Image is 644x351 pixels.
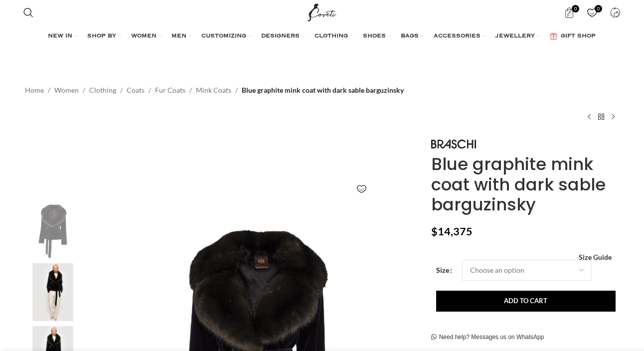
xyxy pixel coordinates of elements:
a: Previous product [583,111,595,123]
img: BRASCHI [431,140,476,149]
button: Add to cart [436,291,616,312]
h1: Blue graphite mink coat with dark sable barguzinsky [431,154,619,215]
a: JEWELLERY [495,26,540,46]
a: 0 [559,2,580,22]
a: Women [54,85,79,96]
span: CUSTOMIZING [201,32,246,40]
a: CUSTOMIZING [201,26,251,46]
a: SHOP BY [87,26,121,46]
span: NEW IN [48,32,72,40]
bdi: 14,375 [431,225,473,238]
a: Search [18,2,38,22]
span: 0 [595,5,602,12]
a: SHOES [363,26,391,46]
span: Blue graphite mink coat with dark sable barguzinsky [242,85,404,96]
img: Coveti [22,200,83,258]
a: Need help? Messages us on WhatsApp [431,334,544,342]
a: Clothing [89,85,116,96]
a: WOMEN [131,26,161,46]
span: WOMEN [131,32,157,40]
a: Coats [127,85,145,96]
img: GiftBag [550,33,557,39]
span: 0 [572,5,579,12]
a: 0 [582,2,603,22]
a: Fur Coats [155,85,185,96]
a: CLOTHING [315,26,353,46]
a: GIFT SHOP [550,26,596,46]
a: ACCESSORIES [434,26,485,46]
img: Blue Mink fur Coats [22,263,83,322]
span: DESIGNERS [261,32,300,40]
span: JEWELLERY [495,32,535,40]
span: GIFT SHOP [561,32,596,40]
span: MEN [171,32,186,40]
a: DESIGNERS [261,26,305,46]
a: MEN [171,26,191,46]
a: Next product [607,111,619,123]
div: Main navigation [18,26,625,46]
nav: Breadcrumb [25,85,404,96]
span: SHOES [363,32,386,40]
span: SHOP BY [87,32,116,40]
span: $ [431,225,438,238]
a: NEW IN [48,26,77,46]
span: CLOTHING [315,32,348,40]
span: ACCESSORIES [434,32,481,40]
span: BAGS [401,32,419,40]
div: My Wishlist [582,2,603,22]
a: BAGS [401,26,424,46]
a: Site logo [306,7,339,16]
label: Size [436,265,452,276]
a: Mink Coats [196,85,231,96]
a: Home [25,85,44,96]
